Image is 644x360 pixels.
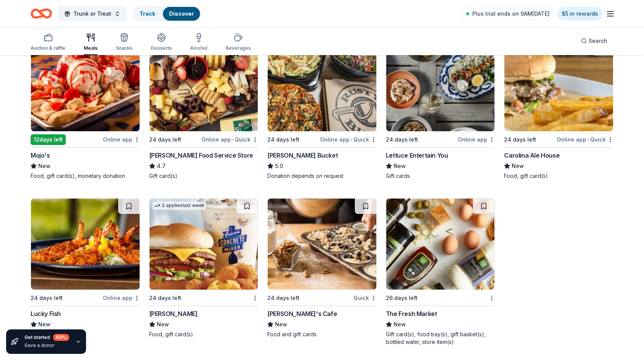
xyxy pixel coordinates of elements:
div: Snacks [116,45,132,51]
div: The Fresh Market [386,309,437,318]
div: 2 applies last week [153,202,206,210]
div: Alcohol [190,45,207,51]
div: 24 days left [267,293,299,303]
button: Trunk or Treat [58,6,127,21]
div: 24 days left [504,135,536,144]
img: Image for Rusty Bucket [268,40,376,131]
div: Gift card(s), food tray(s), gift basket(s), bottled water, store item(s) [386,331,495,346]
img: Image for Mojo's [31,40,140,131]
a: Image for The Fresh Market26 days leftThe Fresh MarketNewGift card(s), food tray(s), gift basket(... [386,198,495,346]
div: 24 days left [267,135,299,144]
div: [PERSON_NAME] [149,309,198,318]
div: Food, gift card(s) [149,331,259,338]
div: Save a donor [24,342,69,349]
span: Search [589,36,607,46]
span: 5.0 [275,161,283,171]
div: Food and gift cards [267,331,377,338]
div: Get started [24,334,69,341]
a: Discover [169,10,194,17]
a: Image for Lucky Fish24 days leftOnline appLucky FishNewFood, gift card(s) [31,198,140,338]
div: [PERSON_NAME] Bucket [267,151,338,160]
span: 4.7 [157,161,166,171]
span: Plus trial ends on 9AM[DATE] [472,9,550,18]
div: Lettuce Entertain You [386,151,448,160]
div: [PERSON_NAME] Food Service Store [149,151,253,160]
div: Donation depends on request [267,172,377,180]
div: Desserts [151,45,172,51]
div: 12 days left [31,134,66,145]
div: 60 % [53,334,69,341]
button: TrackDiscover [133,6,201,21]
div: 24 days left [386,135,418,144]
div: Gift card(s) [149,172,259,180]
a: Image for Culver's 2 applieslast week24 days left[PERSON_NAME]NewFood, gift card(s) [149,198,259,338]
img: Image for Culver's [150,199,258,290]
a: Home [31,5,52,23]
div: Food, gift card(s), monetary donation [31,172,140,180]
div: 26 days left [386,293,418,303]
div: [PERSON_NAME]'s Cafe [267,309,337,318]
div: Carolina Ale House [504,151,559,160]
a: Image for Gordon Food Service Store5 applieslast week24 days leftOnline app•Quick[PERSON_NAME] Fo... [149,40,259,180]
div: Beverages [226,45,251,51]
div: Auction & raffle [31,45,65,51]
button: Search [575,33,613,49]
span: New [394,161,406,171]
div: Meals [84,45,98,51]
span: New [275,320,287,329]
a: $5 in rewards [557,7,603,21]
div: Online app [103,135,140,144]
button: Alcohol [190,30,207,55]
a: Image for Mojo'sLocal12days leftOnline appMojo'sNewFood, gift card(s), monetary donation [31,40,140,180]
div: Online app [103,293,140,303]
div: Lucky Fish [31,309,61,318]
div: Online app Quick [320,135,377,144]
button: Snacks [116,30,132,55]
a: Image for Rusty Bucket24 days leftOnline app•Quick[PERSON_NAME] Bucket5.0Donation depends on request [267,40,377,180]
img: Image for Lettuce Entertain You [386,40,495,131]
span: • [587,137,589,143]
div: Gift cards [386,172,495,180]
div: Mojo's [31,151,50,160]
button: Desserts [151,30,172,55]
span: New [394,320,406,329]
div: 24 days left [31,293,63,303]
button: Auction & raffle [31,30,65,55]
a: Track [140,10,155,17]
span: • [351,137,352,143]
img: Image for Carolina Ale House [504,40,613,131]
button: Beverages [226,30,251,55]
a: Plus trial ends on 9AM[DATE] [462,8,554,20]
span: New [38,320,50,329]
div: Online app Quick [557,135,613,144]
img: Image for Lucky Fish [31,199,140,290]
div: Online app [458,135,495,144]
div: Online app Quick [202,135,258,144]
div: Quick [353,293,377,303]
span: New [38,161,50,171]
img: Image for The Fresh Market [386,199,495,290]
img: Image for Mimi's Cafe [268,199,376,290]
div: 24 days left [149,293,181,303]
div: 24 days left [149,135,181,144]
a: Image for Mimi's Cafe24 days leftQuick[PERSON_NAME]'s CafeNewFood and gift cards [267,198,377,338]
img: Image for Gordon Food Service Store [150,40,258,131]
span: • [232,137,234,143]
a: Image for Lettuce Entertain You5 applieslast week24 days leftOnline appLettuce Entertain YouNewGi... [386,40,495,180]
div: Food, gift card(s) [504,172,613,180]
span: New [512,161,524,171]
a: Image for Carolina Ale House2 applieslast week24 days leftOnline app•QuickCarolina Ale HouseNewFo... [504,40,613,180]
button: Meals [84,30,98,55]
span: Trunk or Treat [73,9,111,18]
span: New [157,320,169,329]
